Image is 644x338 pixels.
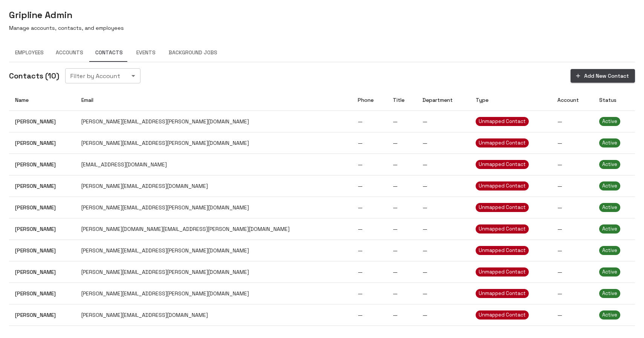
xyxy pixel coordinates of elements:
[352,283,387,304] td: —
[476,226,529,233] span: Unmapped Contact
[9,9,124,21] h5: Gripline Admin
[476,269,529,276] span: Unmapped Contact
[593,89,635,111] th: Status
[476,118,529,125] span: Unmapped Contact
[599,269,620,276] span: Active
[387,240,417,261] td: —
[387,218,417,240] td: —
[551,197,594,218] td: —
[551,154,594,175] td: —
[15,139,69,147] p: [PERSON_NAME]
[551,261,594,283] td: —
[417,111,470,132] td: —
[75,132,352,154] td: [PERSON_NAME][EMAIL_ADDRESS][PERSON_NAME][DOMAIN_NAME]
[75,197,352,218] td: [PERSON_NAME][EMAIL_ADDRESS][PERSON_NAME][DOMAIN_NAME]
[387,132,417,154] td: —
[417,89,470,111] th: Department
[352,175,387,197] td: —
[75,240,352,261] td: [PERSON_NAME][EMAIL_ADDRESS][PERSON_NAME][DOMAIN_NAME]
[9,44,50,62] button: Employees
[15,161,69,168] p: [PERSON_NAME]
[15,118,69,125] p: [PERSON_NAME]
[571,69,635,83] button: Add New Contact
[599,312,620,319] span: Active
[352,218,387,240] td: —
[75,154,352,175] td: [EMAIL_ADDRESS][DOMAIN_NAME]
[352,111,387,132] td: —
[75,304,352,326] td: [PERSON_NAME][EMAIL_ADDRESS][DOMAIN_NAME]
[417,132,470,154] td: —
[352,132,387,154] td: —
[75,89,352,111] th: Email
[417,154,470,175] td: —
[15,204,69,211] p: [PERSON_NAME]
[352,154,387,175] td: —
[599,183,620,190] span: Active
[15,247,69,254] p: [PERSON_NAME]
[476,312,529,319] span: Unmapped Contact
[75,175,352,197] td: [PERSON_NAME][EMAIL_ADDRESS][DOMAIN_NAME]
[15,225,69,233] p: [PERSON_NAME]
[387,261,417,283] td: —
[15,182,69,190] p: [PERSON_NAME]
[551,240,594,261] td: —
[551,175,594,197] td: —
[599,118,620,125] span: Active
[15,311,69,319] p: [PERSON_NAME]
[417,261,470,283] td: —
[387,304,417,326] td: —
[599,140,620,147] span: Active
[50,44,89,62] button: Accounts
[387,283,417,304] td: —
[417,283,470,304] td: —
[476,183,529,190] span: Unmapped Contact
[417,304,470,326] td: —
[599,204,620,211] span: Active
[352,89,387,111] th: Phone
[352,240,387,261] td: —
[387,175,417,197] td: —
[15,268,69,276] p: [PERSON_NAME]
[89,44,129,62] button: Contacts
[476,247,529,254] span: Unmapped Contact
[352,261,387,283] td: —
[551,218,594,240] td: —
[476,204,529,211] span: Unmapped Contact
[417,240,470,261] td: —
[75,283,352,304] td: [PERSON_NAME][EMAIL_ADDRESS][PERSON_NAME][DOMAIN_NAME]
[599,161,620,168] span: Active
[9,70,59,82] h6: Contacts ( 10 )
[352,304,387,326] td: —
[129,44,163,62] button: Events
[387,89,417,111] th: Title
[352,197,387,218] td: —
[417,218,470,240] td: —
[551,132,594,154] td: —
[9,89,75,111] th: Name
[387,111,417,132] td: —
[551,304,594,326] td: —
[551,283,594,304] td: —
[551,89,594,111] th: Account
[599,247,620,254] span: Active
[476,140,529,147] span: Unmapped Contact
[15,290,69,297] p: [PERSON_NAME]
[75,111,352,132] td: [PERSON_NAME][EMAIL_ADDRESS][PERSON_NAME][DOMAIN_NAME]
[417,175,470,197] td: —
[75,261,352,283] td: [PERSON_NAME][EMAIL_ADDRESS][PERSON_NAME][DOMAIN_NAME]
[163,44,223,62] button: Background Jobs
[476,161,529,168] span: Unmapped Contact
[470,89,551,111] th: Type
[9,24,124,32] p: Manage accounts, contacts, and employees
[75,218,352,240] td: [PERSON_NAME][DOMAIN_NAME][EMAIL_ADDRESS][PERSON_NAME][DOMAIN_NAME]
[387,154,417,175] td: —
[599,290,620,297] span: Active
[476,290,529,297] span: Unmapped Contact
[551,111,594,132] td: —
[387,197,417,218] td: —
[417,197,470,218] td: —
[599,226,620,233] span: Active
